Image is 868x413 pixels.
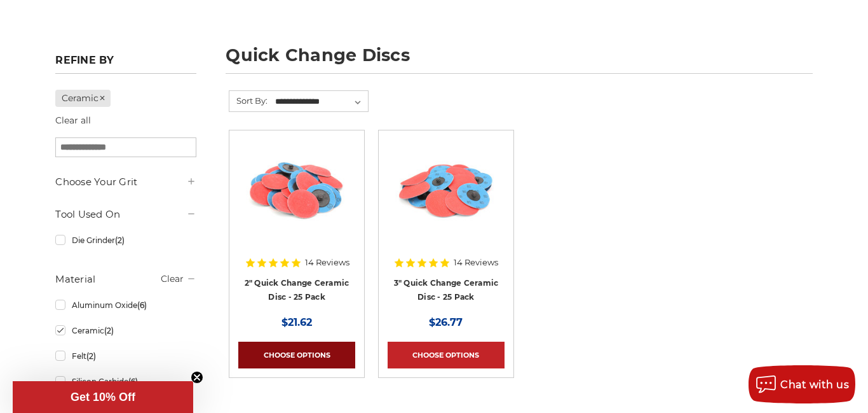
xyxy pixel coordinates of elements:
button: Close teaser [191,371,203,384]
a: 3" Quick Change Ceramic Disc - 25 Pack [394,278,499,302]
span: Chat with us [780,379,849,391]
h5: Refine by [55,54,196,74]
h5: Material [55,272,196,287]
span: (2) [115,235,125,245]
a: Ceramic [55,319,196,342]
span: 14 Reviews [454,258,498,267]
a: Felt [55,345,196,367]
span: (2) [86,351,96,361]
a: Clear [161,273,184,284]
img: 3 inch ceramic roloc discs [395,139,497,241]
img: 2 inch quick change sanding disc Ceramic [246,139,348,241]
span: (2) [104,326,114,335]
span: 14 Reviews [305,258,349,267]
div: Get 10% OffClose teaser [13,381,193,413]
a: 2" Quick Change Ceramic Disc - 25 Pack [245,278,349,302]
a: Clear all [55,115,91,126]
a: 3 inch ceramic roloc discs [388,139,505,256]
a: Choose Options [238,342,355,368]
a: Silicon Carbide [55,370,196,393]
label: Sort By: [229,91,268,110]
a: 2 inch quick change sanding disc Ceramic [238,139,355,256]
h5: Choose Your Grit [55,174,196,190]
select: Sort By: [273,92,368,111]
h5: Tool Used On [55,207,196,222]
span: $26.77 [429,316,463,328]
a: Aluminum Oxide [55,294,196,316]
span: Get 10% Off [71,391,135,403]
span: $21.62 [281,316,312,328]
a: Choose Options [388,342,505,368]
span: (6) [137,300,147,310]
h1: quick change discs [226,46,812,74]
a: Ceramic [55,90,111,107]
span: (6) [128,377,138,386]
button: Chat with us [749,365,855,403]
a: Die Grinder [55,229,196,251]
